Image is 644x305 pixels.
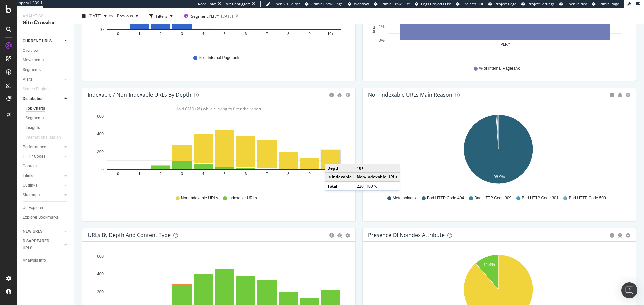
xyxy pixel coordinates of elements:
[202,32,204,36] text: 4
[23,172,34,179] div: Inlinks
[23,76,33,83] div: Visits
[160,32,162,36] text: 2
[23,257,46,264] div: Analysis Info
[88,112,347,189] div: A chart.
[626,233,630,238] div: gear
[26,115,44,122] div: Segments
[354,182,400,190] td: 220 (100 %)
[23,86,50,93] div: Search Engines
[23,95,62,102] a: Distribution
[23,57,44,64] div: Movements
[479,66,520,71] span: % of Internal Pagerank
[228,195,257,201] span: Indexable URLs
[245,32,247,36] text: 6
[23,76,62,83] a: Visits
[181,172,183,176] text: 3
[23,13,68,19] div: Analytics
[521,1,554,7] a: Project Settings
[23,257,69,264] a: Analysis Info
[287,172,289,176] text: 8
[23,153,62,160] a: HTTP Codes
[226,1,250,7] div: Viz Debugger:
[456,1,483,7] a: Projects List
[23,66,41,73] div: Segments
[415,1,451,7] a: Logs Projects List
[559,1,587,7] a: Open in dev
[23,204,69,211] a: Url Explorer
[23,238,62,252] a: DISAPPEARED URLS
[23,66,69,73] a: Segments
[354,1,369,6] span: Webflow
[109,12,114,18] span: vs
[309,172,311,176] text: 9
[345,233,350,238] div: gear
[23,192,62,199] a: Sitemaps
[329,93,334,97] div: circle-info
[621,282,637,298] div: Open Intercom Messenger
[329,233,334,238] div: circle-info
[97,254,104,259] text: 600
[500,43,510,47] text: PLP/*
[374,1,410,7] a: Admin Crawl List
[354,164,400,173] td: 10+
[88,91,191,98] div: Indexable / Non-Indexable URLs by Depth
[327,32,334,36] text: 10+
[569,195,606,201] span: Bad HTTP Code 500
[114,13,133,19] span: Previous
[23,38,62,45] a: CURRENT URLS
[345,93,350,97] div: gear
[325,173,354,182] td: Is Indexable
[100,27,106,32] text: 0%
[368,232,445,238] div: Presence of noindex attribute
[618,93,622,97] div: bug
[23,228,62,235] a: NEW URLS
[97,132,104,137] text: 400
[380,1,410,6] span: Admin Crawl List
[325,182,354,190] td: Total
[618,233,622,238] div: bug
[23,182,62,189] a: Outlinks
[348,1,369,7] a: Webflow
[156,13,167,19] div: Filters
[528,1,554,6] span: Project Settings
[199,55,239,61] span: % of Internal Pagerank
[23,214,69,221] a: Explorer Bookmarks
[368,112,628,189] svg: A chart.
[181,11,233,21] button: Segment:PLP/*[DATE]
[379,25,385,29] text: 1%
[474,195,511,201] span: Bad HTTP Code 309
[138,32,140,36] text: 1
[23,192,40,199] div: Sitemaps
[117,32,119,36] text: 0
[495,1,516,6] span: Project Page
[97,290,104,294] text: 200
[223,172,225,176] text: 5
[26,124,69,131] a: Insights
[79,11,109,21] button: [DATE]
[160,172,162,176] text: 2
[337,93,342,97] div: bug
[245,172,247,176] text: 6
[191,13,219,19] span: Segment: PLP/*
[23,86,57,93] a: Search Engines
[610,233,614,238] div: circle-info
[337,233,342,238] div: bug
[23,172,62,179] a: Inlinks
[23,57,69,64] a: Movements
[309,32,311,36] text: 9
[23,47,69,54] a: Overview
[223,32,225,36] text: 5
[23,144,46,151] div: Performance
[138,172,140,176] text: 1
[23,144,62,151] a: Performance
[23,47,39,54] div: Overview
[522,195,558,201] span: Bad HTTP Code 301
[181,195,218,201] span: Non-Indexable URLs
[23,153,45,160] div: HTTP Codes
[198,1,216,7] div: ReadOnly:
[427,195,464,201] span: Bad HTTP Code 404
[26,124,40,131] div: Insights
[23,163,37,170] div: Content
[598,1,619,6] span: Admin Page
